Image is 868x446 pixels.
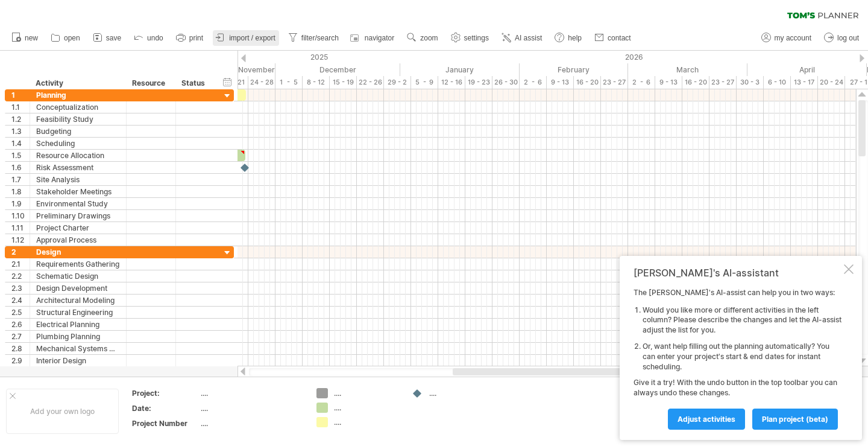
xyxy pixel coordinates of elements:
[36,331,120,342] div: Plumbing Planning
[131,30,167,46] a: undo
[36,186,120,197] div: Stakeholder Meetings
[25,34,38,42] span: new
[248,76,275,89] div: 24 - 28
[520,63,628,76] div: February 2026
[821,30,863,46] a: log out
[404,30,441,46] a: zoom
[11,101,30,113] div: 1.1
[301,34,339,42] span: filter/search
[285,30,342,46] a: filter/search
[275,63,400,76] div: December 2025
[411,76,438,89] div: 5 - 9
[11,246,30,258] div: 2
[8,30,42,46] a: new
[591,30,635,46] a: contact
[11,355,30,366] div: 2.9
[36,295,120,306] div: Architectural Modeling
[36,89,120,101] div: Planning
[429,388,495,398] div: ....
[11,282,30,294] div: 2.3
[11,307,30,318] div: 2.5
[36,198,120,209] div: Environmental Study
[147,34,163,42] span: undo
[334,388,400,398] div: ....
[201,403,302,413] div: ....
[36,101,120,113] div: Conceptualization
[747,63,867,76] div: April 2026
[132,403,198,413] div: Date:
[818,76,845,89] div: 20 - 24
[682,76,709,89] div: 16 - 20
[36,162,120,173] div: Risk Assessment
[357,76,384,89] div: 22 - 26
[213,30,279,46] a: import / export
[628,76,655,89] div: 2 - 6
[643,342,841,372] li: Or, want help filling out the planning automatically? You can enter your project's start & end da...
[11,174,30,185] div: 1.7
[201,418,302,428] div: ....
[634,267,841,279] div: [PERSON_NAME]'s AI-assistant
[189,34,203,42] span: print
[762,415,828,424] span: plan project (beta)
[11,222,30,234] div: 1.11
[348,30,398,46] a: navigator
[36,343,120,354] div: Mechanical Systems Design
[764,76,791,89] div: 6 - 10
[11,126,30,137] div: 1.3
[568,34,582,42] span: help
[36,77,119,89] div: Activity
[384,76,411,89] div: 29 - 2
[758,30,815,46] a: my account
[628,63,747,76] div: March 2026
[709,76,737,89] div: 23 - 27
[36,282,120,294] div: Design Development
[11,331,30,342] div: 2.7
[181,77,208,89] div: Status
[330,76,357,89] div: 15 - 19
[668,409,745,430] a: Adjust activities
[90,30,125,46] a: save
[11,150,30,161] div: 1.5
[11,319,30,330] div: 2.6
[678,415,735,424] span: Adjust activities
[498,30,546,46] a: AI assist
[36,174,120,185] div: Site Analysis
[6,389,119,434] div: Add your own logo
[465,76,492,89] div: 19 - 23
[11,186,30,197] div: 1.8
[173,30,207,46] a: print
[36,150,120,161] div: Resource Allocation
[752,409,838,430] a: plan project (beta)
[464,34,489,42] span: settings
[36,246,120,258] div: Design
[737,76,764,89] div: 30 - 3
[132,77,169,89] div: Resource
[334,417,400,427] div: ....
[11,198,30,209] div: 1.9
[36,210,120,221] div: Preliminary Drawings
[608,34,631,42] span: contact
[36,222,120,234] div: Project Charter
[36,307,120,318] div: Structural Engineering
[552,30,585,46] a: help
[36,138,120,149] div: Scheduling
[11,270,30,282] div: 2.2
[48,30,84,46] a: open
[334,403,400,413] div: ....
[837,34,859,42] span: log out
[303,76,330,89] div: 8 - 12
[634,288,841,429] div: The [PERSON_NAME]'s AI-assist can help you in two ways: Give it a try! With the undo button in th...
[36,234,120,246] div: Approval Process
[655,76,682,89] div: 9 - 13
[11,234,30,246] div: 1.12
[11,162,30,173] div: 1.6
[11,295,30,306] div: 2.4
[515,34,542,42] span: AI assist
[11,210,30,221] div: 1.10
[365,34,394,42] span: navigator
[11,113,30,125] div: 1.2
[11,343,30,354] div: 2.8
[36,355,120,366] div: Interior Design
[36,319,120,330] div: Electrical Planning
[36,270,120,282] div: Schematic Design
